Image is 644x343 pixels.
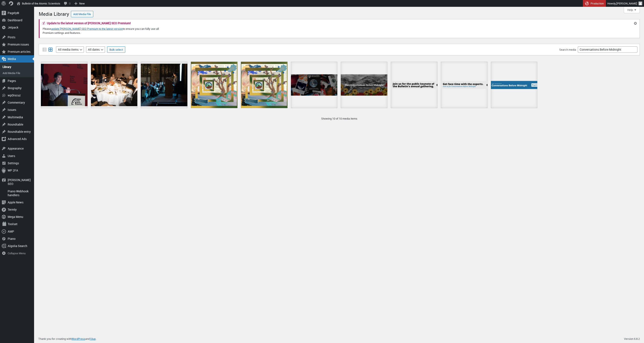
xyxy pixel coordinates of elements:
li: Bulletin of Atomic Scientists [139,60,189,110]
h2: Update to the latest version of [PERSON_NAME] SEO Premium! [47,22,131,25]
span: [PERSON_NAME] [616,1,637,5]
button: Help [624,7,640,13]
li: Conversations Before Midnight [439,60,489,110]
button: Bulk select [107,46,125,53]
li: Conversations before midnight [489,60,539,110]
li: Screenshot 2025-05-22 at 4.05.18 PM [89,60,139,110]
p: Thank you for creating with and . [38,337,96,341]
li: Conversations Before Midnight [239,60,289,110]
a: update [PERSON_NAME] SEO Premium to the latest version [51,27,123,31]
a: WordPress [72,337,85,341]
p: Please to ensure you can fully use all Premium settings and features. [42,26,171,35]
li: Screenshot 2025-05-22 at 4.11.05 PM [39,60,89,110]
li: 2023 CBM [339,60,389,110]
p: Version 6.8.2 [624,337,640,341]
a: Add Media File [71,11,93,17]
li: Conversations Before Midnight homepage [389,60,439,110]
li: Conversations Before Midnight 2023 [289,60,339,110]
h1: Media Library [39,9,69,18]
label: Search media [559,48,576,51]
a: 10up [90,337,96,341]
li: 2024 Conversations Before Midnight Artwork by Lovely Umayam [189,60,239,110]
p: Showing 10 of 10 media items [39,117,640,121]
